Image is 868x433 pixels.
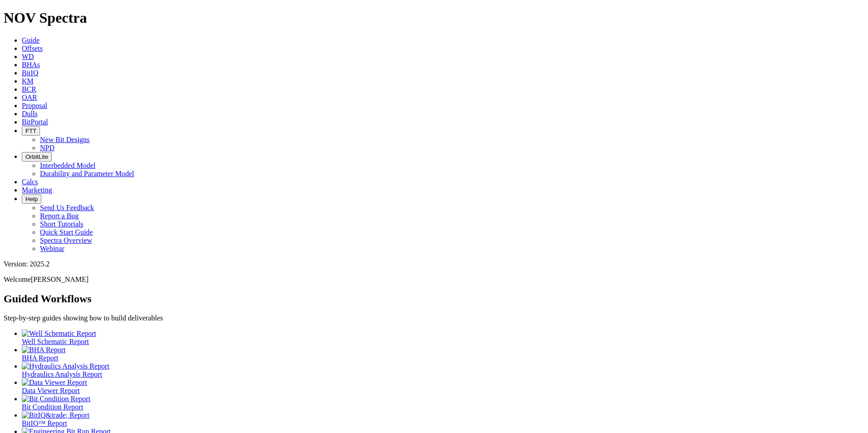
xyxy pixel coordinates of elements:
[22,411,864,427] a: BitIQ&trade; Report BitIQ™ Report
[40,236,92,244] a: Spectra Overview
[22,53,34,60] a: WD
[22,102,47,109] a: Proposal
[22,362,864,378] a: Hydraulics Analysis Report Hydraulics Analysis Report
[40,245,64,252] a: Webinar
[22,330,864,345] a: Well Schematic Report Well Schematic Report
[22,354,58,362] span: BHA Report
[22,387,80,394] span: Data Viewer Report
[22,126,40,136] button: FTT
[40,220,84,228] a: Short Tutorials
[22,379,87,387] img: Data Viewer Report
[22,36,39,44] a: Guide
[22,152,52,162] button: OrbitLite
[22,330,96,338] img: Well Schematic Report
[22,362,109,370] img: Hydraulics Analysis Report
[25,196,38,202] span: Help
[31,276,89,283] span: [PERSON_NAME]
[22,379,864,394] a: Data Viewer Report Data Viewer Report
[22,403,83,411] span: Bit Condition Report
[22,93,37,101] a: OAR
[22,411,89,419] img: BitIQ&trade; Report
[4,276,864,284] p: Welcome
[22,186,52,194] a: Marketing
[4,293,864,305] h2: Guided Workflows
[4,10,864,26] h1: NOV Spectra
[22,194,41,204] button: Help
[22,395,90,403] img: Bit Condition Report
[40,212,79,220] a: Report a Bug
[40,204,94,212] a: Send Us Feedback
[40,170,134,177] a: Durability and Parameter Model
[22,85,36,93] a: BCR
[22,346,65,354] img: BHA Report
[40,228,93,236] a: Quick Start Guide
[4,260,864,268] div: Version: 2025.2
[40,162,95,169] a: Interbedded Model
[40,136,89,143] a: New Bit Designs
[22,419,67,427] span: BitIQ™ Report
[25,128,36,134] span: FTT
[40,144,54,152] a: NPD
[22,395,864,411] a: Bit Condition Report Bit Condition Report
[22,44,43,52] a: Offsets
[4,314,864,322] p: Step-by-step guides showing how to build deliverables
[22,61,40,69] a: BHAs
[22,338,89,345] span: Well Schematic Report
[22,178,38,186] a: Calcs
[22,69,38,77] a: BitIQ
[22,346,864,362] a: BHA Report BHA Report
[22,118,48,126] a: BitPortal
[22,110,38,118] a: Dulls
[22,370,102,378] span: Hydraulics Analysis Report
[25,153,48,160] span: OrbitLite
[22,77,34,85] a: KM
